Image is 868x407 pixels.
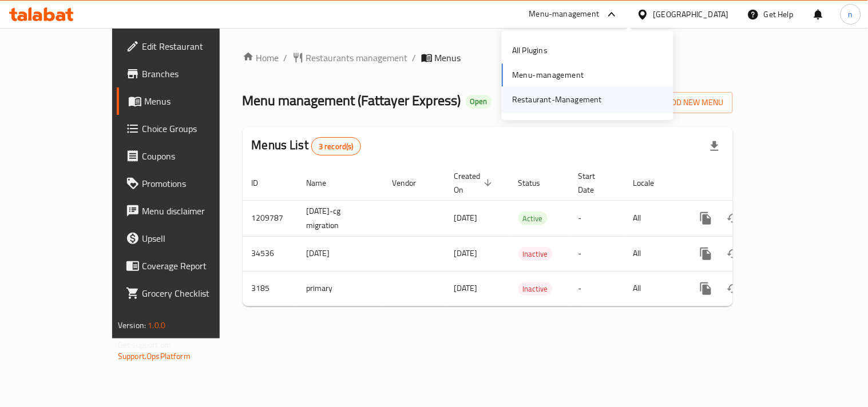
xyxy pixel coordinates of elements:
button: more [692,275,720,302]
a: Coverage Report [117,252,257,280]
a: Menu disclaimer [117,197,257,225]
span: Coverage Report [142,259,248,273]
li: / [284,51,288,65]
span: Inactive [518,248,553,261]
span: Inactive [518,282,553,296]
a: Restaurants management [292,51,408,65]
span: Start Date [578,169,611,197]
button: Change Status [720,205,747,232]
span: Get support on: [118,337,171,352]
button: Add New Menu [644,92,733,113]
div: Open [466,95,492,109]
div: Inactive [518,247,553,261]
span: Version: [118,318,146,333]
span: [DATE] [454,281,478,296]
a: Grocery Checklist [117,280,257,307]
div: All Plugins [512,44,548,57]
a: Upsell [117,225,257,252]
span: Name [307,176,342,190]
td: All [624,200,683,236]
a: Support.OpsPlatform [118,349,191,364]
table: enhanced table [243,166,811,306]
td: [DATE]-cg migration [298,200,383,236]
span: Branches [142,67,248,81]
h2: Menus List [252,137,361,155]
a: Edit Restaurant [117,33,257,60]
span: Coupons [142,149,248,163]
span: Choice Groups [142,122,248,135]
span: [DATE] [454,246,478,261]
a: Coupons [117,142,257,170]
span: Menu disclaimer [142,204,248,218]
span: Upsell [142,232,248,245]
span: Created On [454,169,496,197]
div: Restaurant-Management [512,94,602,106]
span: Promotions [142,177,248,190]
span: Menu management ( Fattayer Express ) [243,87,461,113]
span: n [849,8,853,21]
span: Menus [435,51,461,65]
div: Inactive [518,282,553,296]
span: Status [518,176,556,190]
div: Total records count [311,137,361,155]
td: All [624,236,683,271]
button: Change Status [720,240,747,268]
span: Locale [633,176,669,190]
button: Change Status [720,275,747,302]
a: Menus [117,87,257,115]
a: Branches [117,60,257,87]
a: Promotions [117,170,257,197]
td: - [569,200,624,236]
span: Vendor [393,176,431,190]
a: Choice Groups [117,115,257,142]
td: [DATE] [298,236,383,271]
div: Active [518,212,548,225]
div: [GEOGRAPHIC_DATA] [653,8,729,21]
td: 3185 [243,271,298,306]
li: / [413,51,417,65]
span: Grocery Checklist [142,286,248,300]
div: Menu-management [529,7,600,21]
button: more [692,240,720,268]
a: Home [243,51,279,65]
span: [DATE] [454,210,478,225]
span: 1.0.0 [148,318,165,333]
div: Export file [701,133,728,160]
span: 3 record(s) [312,141,360,152]
td: - [569,236,624,271]
span: ID [252,176,274,190]
span: Menus [144,94,248,108]
button: more [692,205,720,232]
th: Actions [683,166,811,201]
span: Open [466,97,492,106]
span: Add New Menu [653,95,724,110]
span: Edit Restaurant [142,39,248,53]
td: All [624,271,683,306]
td: 1209787 [243,200,298,236]
td: primary [298,271,383,306]
td: 34536 [243,236,298,271]
nav: breadcrumb [243,51,733,65]
span: Active [518,212,548,225]
td: - [569,271,624,306]
span: Restaurants management [306,51,408,65]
